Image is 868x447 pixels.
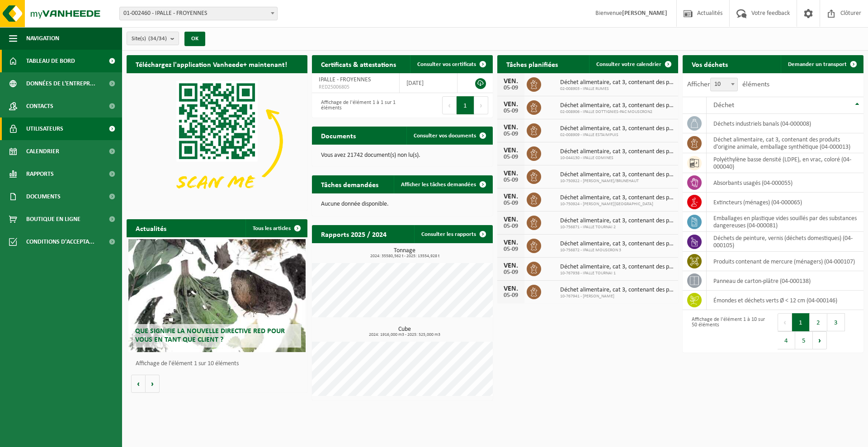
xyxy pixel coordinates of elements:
[316,333,493,337] span: 2024: 1916,000 m3 - 2025: 525,000 m3
[687,81,769,88] label: Afficher éléments
[560,217,674,225] span: Déchet alimentaire, cat 3, contenant des produits d'origine animale, emballage s...
[502,78,520,85] div: VEN.
[26,231,94,253] span: Conditions d'accepta...
[26,208,80,231] span: Boutique en ligne
[560,132,674,138] span: 02-008909 - IPALLE ESTAIMPUIS
[778,313,792,331] button: Previous
[442,96,457,114] button: Previous
[707,232,863,252] td: déchets de peinture, vernis (déchets domestiques) (04-000105)
[316,248,493,259] h3: Tonnage
[128,239,306,352] a: Que signifie la nouvelle directive RED pour vous en tant que client ?
[560,287,674,294] span: Déchet alimentaire, cat 3, contenant des produits d'origine animale, emballage s...
[795,331,813,349] button: 5
[788,61,847,67] span: Demander un transport
[560,86,674,92] span: 02-008903 - IPALLE RUMES
[560,240,674,248] span: Déchet alimentaire, cat 3, contenant des produits d'origine animale, emballage s...
[502,239,520,246] div: VEN.
[502,131,520,137] div: 05-09
[502,193,520,200] div: VEN.
[26,118,63,140] span: Utilisateurs
[707,173,863,193] td: absorbants usagés (04-000055)
[713,102,734,109] span: Déchet
[707,252,863,271] td: produits contenant de mercure (ménagers) (04-000107)
[316,326,493,337] h3: Cube
[127,32,179,45] button: Site(s)(34/34)
[707,114,863,133] td: déchets industriels banals (04-000008)
[502,147,520,154] div: VEN.
[683,55,737,73] h2: Vos déchets
[622,10,667,17] strong: [PERSON_NAME]
[316,254,493,259] span: 2024: 35580,562 t - 2025: 13554,928 t
[560,263,674,271] span: Déchet alimentaire, cat 3, contenant des produits d'origine animale, emballage s...
[589,55,677,73] a: Consulter votre calendrier
[502,154,520,160] div: 05-09
[146,375,160,393] button: Volgende
[319,84,392,91] span: RED25006805
[26,50,75,72] span: Tableau de bord
[245,219,307,237] a: Tous les articles
[707,271,863,291] td: panneau de carton-plâtre (04-000138)
[502,200,520,207] div: 05-09
[502,170,520,177] div: VEN.
[312,55,405,73] h2: Certificats & attestations
[502,246,520,253] div: 05-09
[131,375,146,393] button: Vorige
[710,78,738,91] span: 10
[502,124,520,131] div: VEN.
[120,7,277,20] span: 01-002460 - IPALLE - FROYENNES
[119,7,278,20] span: 01-002460 - IPALLE - FROYENNES
[781,55,863,73] a: Demander un transport
[321,152,484,159] p: Vous avez 21742 document(s) non lu(s).
[497,55,567,73] h2: Tâches planifiées
[26,27,59,50] span: Navigation
[319,76,371,83] span: IPALLE - FROYENNES
[502,177,520,184] div: 05-09
[135,328,285,343] span: Que signifie la nouvelle directive RED pour vous en tant que client ?
[560,109,674,115] span: 02-008906 - IPALLE DOTTIGNIES-PAC MOUSCRON2
[321,201,484,207] p: Aucune donnée disponible.
[312,127,365,144] h2: Documents
[312,225,396,243] h2: Rapports 2025 / 2024
[560,194,674,202] span: Déchet alimentaire, cat 3, contenant des produits d'origine animale, emballage s...
[127,73,307,209] img: Download de VHEPlus App
[711,78,737,91] span: 10
[400,73,458,93] td: [DATE]
[596,61,661,67] span: Consulter votre calendrier
[792,313,810,331] button: 1
[410,55,492,73] a: Consulter vos certificats
[560,125,674,132] span: Déchet alimentaire, cat 3, contenant des produits d'origine animale, emballage s...
[127,219,175,237] h2: Actualités
[560,294,674,299] span: 10-767941 - [PERSON_NAME]
[406,127,492,145] a: Consulter vos documents
[707,133,863,153] td: déchet alimentaire, cat 3, contenant des produits d'origine animale, emballage synthétique (04-00...
[687,312,769,350] div: Affichage de l'élément 1 à 10 sur 50 éléments
[707,212,863,232] td: emballages en plastique vides souillés par des substances dangereuses (04-000081)
[26,95,53,118] span: Contacts
[560,148,674,155] span: Déchet alimentaire, cat 3, contenant des produits d'origine animale, emballage s...
[560,155,674,161] span: 10-044130 - IPALLE COMINES
[132,32,167,46] span: Site(s)
[502,85,520,91] div: 05-09
[417,61,476,67] span: Consulter vos certificats
[560,248,674,253] span: 10-756872 - IPALLE MOUSCRON 3
[26,140,59,163] span: Calendrier
[474,96,488,114] button: Next
[26,163,54,185] span: Rapports
[560,202,674,207] span: 10-750924 - [PERSON_NAME][GEOGRAPHIC_DATA]
[127,55,296,73] h2: Téléchargez l'application Vanheede+ maintenant!
[813,331,827,349] button: Next
[560,102,674,109] span: Déchet alimentaire, cat 3, contenant des produits d'origine animale, emballage s...
[502,269,520,276] div: 05-09
[457,96,474,114] button: 1
[502,285,520,292] div: VEN.
[26,72,95,95] span: Données de l'entrepr...
[560,271,674,276] span: 10-767938 - IPALLE TOURNAI 1
[778,331,795,349] button: 4
[401,182,476,188] span: Afficher les tâches demandées
[136,361,303,367] p: Affichage de l'élément 1 sur 10 éléments
[312,175,387,193] h2: Tâches demandées
[560,171,674,179] span: Déchet alimentaire, cat 3, contenant des produits d'origine animale, emballage s...
[560,179,674,184] span: 10-750922 - [PERSON_NAME]/BRUNEHAUT
[26,185,61,208] span: Documents
[502,223,520,230] div: 05-09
